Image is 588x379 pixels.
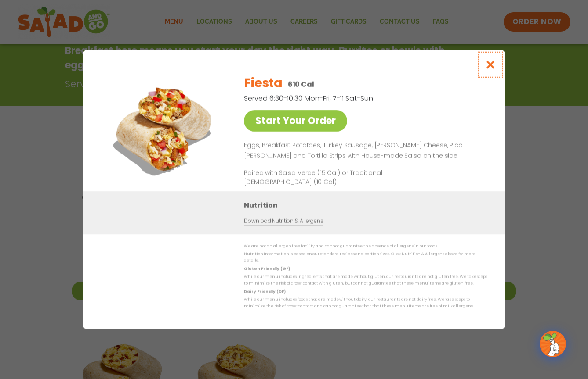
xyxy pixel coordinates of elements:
[541,332,565,356] img: wpChatIcon
[244,289,285,294] strong: Dairy Friendly (DF)
[288,79,314,90] p: 610 Cal
[244,168,407,187] p: Paired with Salsa Verde (15 Cal) or Traditional [DEMOGRAPHIC_DATA] (10 Cal)
[244,140,484,161] p: Eggs, Breakfast Potatoes, Turkey Sausage, [PERSON_NAME] Cheese, Pico [PERSON_NAME] and Tortilla S...
[244,217,323,225] a: Download Nutrition & Allergens
[244,251,487,265] p: Nutrition information is based on our standard recipes and portion sizes. Click Nutrition & Aller...
[244,110,347,132] a: Start Your Order
[244,266,290,272] strong: Gluten Friendly (GF)
[244,243,487,250] p: We are not an allergen free facility and cannot guarantee the absence of allergens in our foods.
[244,74,282,93] h2: Fiesta
[103,68,226,190] img: Featured product photo for Fiesta
[244,274,487,287] p: While our menu includes ingredients that are made without gluten, our restaurants are not gluten ...
[244,297,487,310] p: While our menu includes foods that are made without dairy, our restaurants are not dairy free. We...
[244,93,442,104] p: Served 6:30-10:30 Mon-Fri, 7-11 Sat-Sun
[244,200,492,211] h3: Nutrition
[476,50,505,79] button: Close modal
